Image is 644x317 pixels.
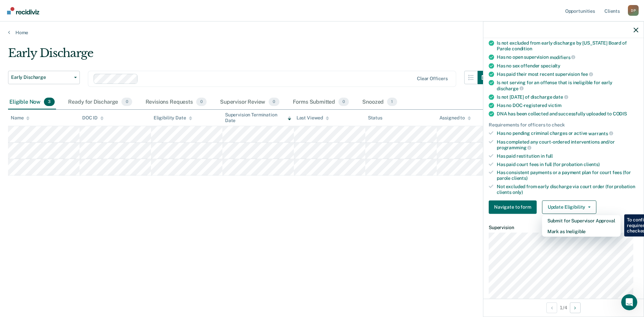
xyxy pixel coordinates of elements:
[489,224,638,230] dt: Supervision
[497,71,638,77] div: Has paid their most recent supervision
[581,71,593,77] span: fee
[628,5,639,16] div: D P
[553,94,568,100] span: date
[497,111,638,117] div: DNA has been collected and successfully uploaded to
[497,184,638,195] div: Not excluded from early discharge via court order (for probation clients
[144,95,208,110] div: Revisions Requests
[621,294,637,310] iframe: Intercom live chat
[497,40,638,52] div: Is not excluded from early discharge by [US_STATE] Board of Parole
[483,299,644,316] div: 1 / 4
[8,30,636,36] a: Home
[8,95,56,110] div: Eligible Now
[489,200,537,214] button: Navigate to form
[584,161,600,167] span: clients)
[154,115,192,121] div: Eligibility Date
[196,98,207,106] span: 0
[368,115,382,121] div: Status
[497,161,638,167] div: Has paid court fees in full (for probation
[628,5,639,16] button: Profile dropdown button
[219,95,281,110] div: Supervisor Review
[588,130,613,136] span: warrants
[512,46,532,51] span: condition
[497,139,638,150] div: Has completed any court-ordered interventions and/or
[338,98,349,106] span: 0
[497,103,638,108] div: Has no DOC-registered
[121,98,132,106] span: 0
[497,170,638,181] div: Has consistent payments or a payment plan for court fees (for parole
[497,94,638,100] div: Is not [DATE] of discharge
[489,200,539,214] a: Navigate to form link
[497,54,638,60] div: Has no open supervision
[570,302,581,313] button: Next Opportunity
[512,175,528,181] span: clients)
[8,46,491,65] div: Early Discharge
[542,226,621,236] button: Mark as Ineligible
[439,115,471,121] div: Assigned to
[497,86,524,91] span: discharge
[542,200,596,214] button: Update Eligibility
[546,153,553,158] span: full
[497,153,638,159] div: Has paid restitution in
[67,95,133,110] div: Ready for Discharge
[497,63,638,68] div: Has no sex offender
[361,95,398,110] div: Snoozed
[82,115,104,121] div: DOC ID
[513,189,523,195] span: only)
[497,145,531,150] span: programming
[11,74,71,80] span: Early Discharge
[417,76,448,82] div: Clear officers
[44,98,55,106] span: 3
[387,98,397,106] span: 1
[541,63,560,68] span: specialty
[550,54,576,60] span: modifiers
[269,98,279,106] span: 0
[497,80,638,91] div: Is not serving for an offense that is ineligible for early
[291,95,351,110] div: Forms Submitted
[297,115,329,121] div: Last Viewed
[613,111,627,116] span: CODIS
[489,122,638,128] div: Requirements for officers to check
[548,103,561,108] span: victim
[11,115,30,121] div: Name
[497,130,638,136] div: Has no pending criminal charges or active
[225,112,291,123] div: Supervision Termination Date
[546,302,557,313] button: Previous Opportunity
[542,215,621,226] button: Submit for Supervisor Approval
[7,7,39,14] img: Recidiviz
